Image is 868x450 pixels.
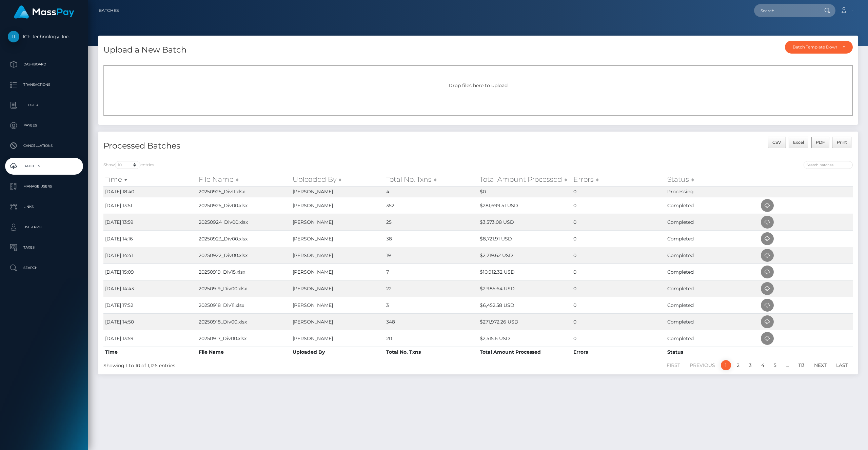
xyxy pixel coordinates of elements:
a: Last [832,360,852,370]
td: 25 [384,214,478,230]
td: 20250918_Div11.xlsx [197,297,291,313]
td: 20250922_Div00.xlsx [197,247,291,263]
a: 4 [757,360,768,370]
td: [DATE] 17:52 [103,297,197,313]
td: $0 [478,186,572,197]
th: Errors [572,347,665,357]
td: 4 [384,186,478,197]
a: 5 [770,360,780,370]
th: Uploaded By [291,347,384,357]
td: 20250924_Div00.xlsx [197,214,291,230]
button: PDF [811,137,830,148]
td: 0 [572,313,665,330]
input: Search... [754,4,818,17]
span: Drop files here to upload [449,82,508,89]
td: 348 [384,313,478,330]
p: Cancellations [8,141,80,151]
td: Completed [666,214,759,230]
td: $8,721.91 USD [478,230,572,247]
p: Ledger [8,100,80,110]
a: Payees [5,117,83,134]
a: Search [5,259,83,276]
a: User Profile [5,219,83,236]
td: $2,515.6 USD [478,330,572,347]
td: [DATE] 14:50 [103,313,197,330]
th: File Name [197,347,291,357]
a: Manage Users [5,178,83,195]
td: 0 [572,197,665,214]
a: 3 [745,360,755,370]
td: [PERSON_NAME] [291,263,384,280]
td: Completed [666,280,759,297]
img: MassPay Logo [14,5,74,19]
span: Print [837,140,847,145]
select: Showentries [115,161,140,169]
td: [DATE] 14:16 [103,230,197,247]
td: [PERSON_NAME] [291,297,384,313]
td: $2,985.64 USD [478,280,572,297]
td: [PERSON_NAME] [291,330,384,347]
td: [PERSON_NAME] [291,230,384,247]
h4: Processed Batches [103,140,473,152]
td: $6,452.58 USD [478,297,572,313]
td: 352 [384,197,478,214]
td: 20250917_Div00.xlsx [197,330,291,347]
td: Completed [666,230,759,247]
th: Time: activate to sort column ascending [103,173,197,186]
th: Errors: activate to sort column ascending [572,173,665,186]
td: 0 [572,263,665,280]
th: Uploaded By: activate to sort column ascending [291,173,384,186]
a: 1 [721,360,731,370]
td: 38 [384,230,478,247]
a: Batches [99,3,119,18]
td: [DATE] 13:51 [103,197,197,214]
td: [PERSON_NAME] [291,313,384,330]
input: Search batches [804,161,853,169]
td: [PERSON_NAME] [291,280,384,297]
td: $10,912.32 USD [478,263,572,280]
a: Transactions [5,76,83,93]
td: $271,972.26 USD [478,313,572,330]
span: PDF [816,140,825,145]
td: 20 [384,330,478,347]
a: Taxes [5,239,83,256]
th: Total Amount Processed: activate to sort column ascending [478,173,572,186]
a: 113 [795,360,808,370]
img: ICF Technology, Inc. [8,31,19,42]
td: 20250925_Div00.xlsx [197,197,291,214]
td: 20250919_Div15.xlsx [197,263,291,280]
p: Manage Users [8,181,80,192]
button: Print [832,137,851,148]
a: Cancellations [5,137,83,154]
p: Links [8,202,80,212]
td: $3,573.08 USD [478,214,572,230]
td: 22 [384,280,478,297]
th: Time [103,347,197,357]
td: $2,219.62 USD [478,247,572,263]
p: Transactions [8,80,80,90]
td: [DATE] 13:59 [103,330,197,347]
h4: Upload a New Batch [103,44,186,56]
td: [PERSON_NAME] [291,247,384,263]
a: Batches [5,158,83,175]
th: Total Amount Processed [478,347,572,357]
td: Completed [666,247,759,263]
div: Batch Template Download [793,44,837,50]
button: CSV [768,137,786,148]
th: Status: activate to sort column ascending [666,173,759,186]
td: 3 [384,297,478,313]
th: Status [666,347,759,357]
th: Total No. Txns [384,347,478,357]
td: [DATE] 14:41 [103,247,197,263]
td: 0 [572,280,665,297]
label: Show entries [103,161,154,169]
td: 20250925_Div11.xlsx [197,186,291,197]
td: Completed [666,197,759,214]
p: Batches [8,161,80,171]
span: CSV [772,140,781,145]
td: 20250918_Div00.xlsx [197,313,291,330]
td: [PERSON_NAME] [291,197,384,214]
td: Completed [666,313,759,330]
td: 7 [384,263,478,280]
a: Ledger [5,97,83,114]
